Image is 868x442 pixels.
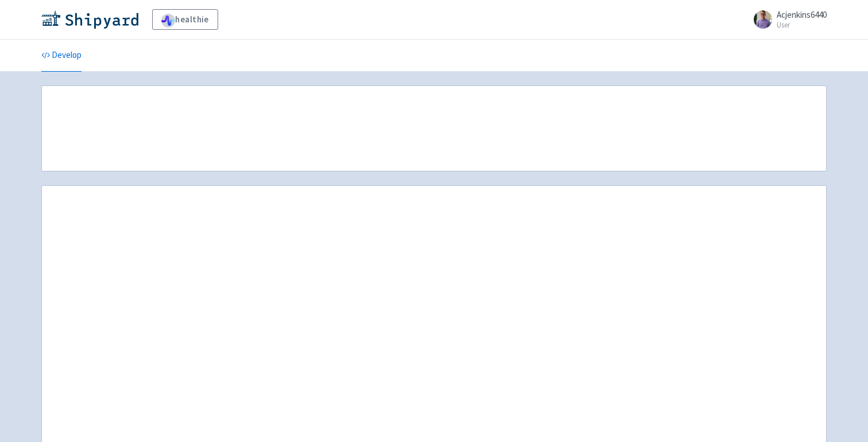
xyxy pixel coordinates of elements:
[41,10,138,29] img: Shipyard logo
[777,9,827,20] span: Acjenkins6440
[152,9,218,30] a: healthie
[777,21,827,29] small: User
[747,10,827,29] a: Acjenkins6440 User
[41,40,82,72] a: Develop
